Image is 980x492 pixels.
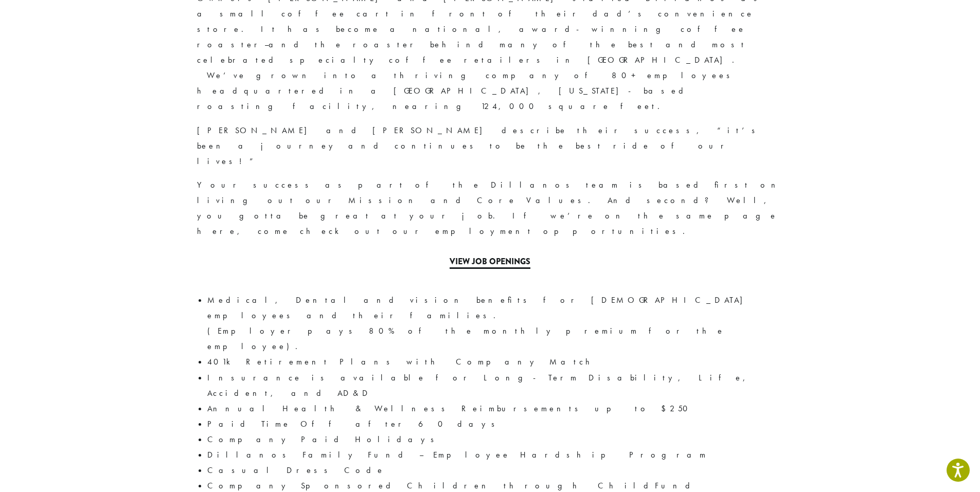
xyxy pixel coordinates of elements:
p: Your success as part of the Dillanos team is based first on living out our Mission and Core Value... [197,177,783,239]
a: View Job Openings [450,256,530,269]
li: Dillanos Family Fund – Employee Hardship Program [207,447,783,463]
li: Casual Dress Code [207,463,783,478]
li: Insurance is available for Long-Term Disability, Life, Accident, and AD&D [207,370,783,401]
li: Company Paid Holidays [207,432,783,447]
p: [PERSON_NAME] and [PERSON_NAME] describe their success, “it’s been a journey and continues to be ... [197,123,783,169]
li: Medical, Dental and vision benefits for [DEMOGRAPHIC_DATA] employees and their families. (Employe... [207,293,783,354]
li: 401k Retirement Plans with Company Match [207,354,783,370]
li: Annual Health & Wellness Reimbursements up to $250 [207,401,783,416]
li: Paid Time Off after 60 days [207,416,783,432]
